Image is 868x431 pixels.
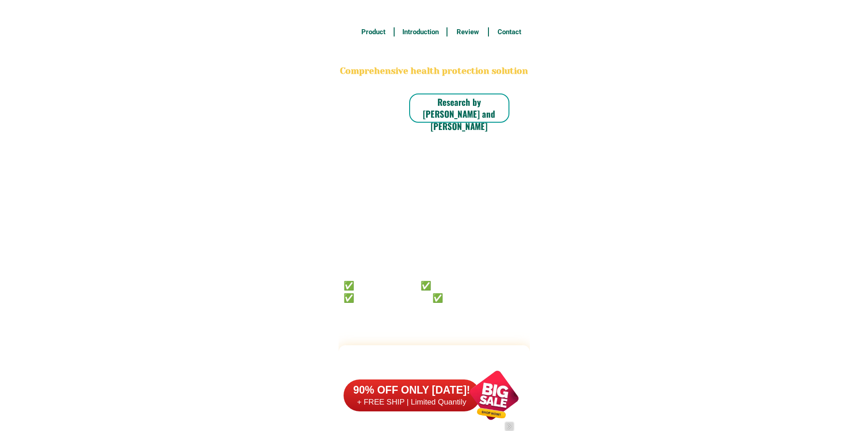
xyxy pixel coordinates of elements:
h6: 90% OFF ONLY [DATE]! [344,384,480,397]
h6: ✅ 𝙰𝚗𝚝𝚒 𝙲𝚊𝚗𝚌𝚎𝚛 ✅ 𝙰𝚗𝚝𝚒 𝚂𝚝𝚛𝚘𝚔𝚎 ✅ 𝙰𝚗𝚝𝚒 𝙳𝚒𝚊𝚋𝚎𝚝𝚒𝚌 ✅ 𝙳𝚒𝚊𝚋𝚎𝚝𝚎𝚜 [344,279,499,303]
h2: BONA VITA COFFEE [339,44,530,65]
h6: Review [452,27,483,37]
h2: FAKE VS ORIGINAL [339,353,530,377]
h6: Product [358,27,389,37]
h2: Comprehensive health protection solution [339,65,530,78]
h6: + FREE SHIP | Limited Quantily [344,397,480,407]
h6: Introduction [399,27,442,37]
h3: FREE SHIPPING NATIONWIDE [339,5,530,19]
h6: Contact [494,27,525,37]
h6: Research by [PERSON_NAME] and [PERSON_NAME] [409,96,509,132]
